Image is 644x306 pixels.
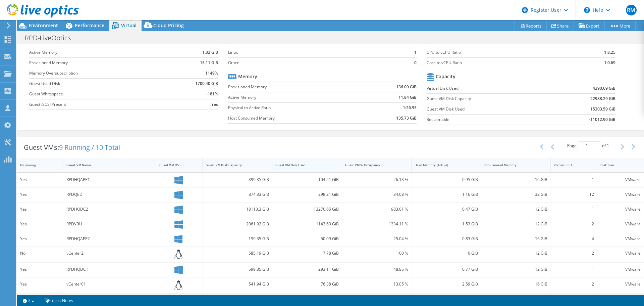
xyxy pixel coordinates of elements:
[59,143,120,152] span: 9 Running / 10 Total
[66,163,145,167] div: Guest VM Name
[238,73,257,80] b: Memory
[345,206,409,213] div: 983.01 %
[275,220,339,228] div: 1143.63 GiB
[66,235,153,243] div: RPDHQAPP2
[206,163,261,167] div: Guest VM Disk Capacity
[29,80,169,87] label: Guest Used Disk
[484,163,540,167] div: Provisioned Memory
[20,163,52,167] div: IsRunning
[593,85,615,92] b: 4290.69 GiB
[554,280,594,288] div: 2
[584,7,590,13] svg: \n
[600,176,641,183] div: VMware
[484,176,548,183] div: 16 GiB
[20,220,60,228] div: Yes
[345,266,409,273] div: 48.85 %
[589,116,615,123] b: -11012.90 GiB
[202,49,218,56] b: 1.32 GiB
[228,49,408,56] label: Linux
[415,206,478,213] div: 0.47 GiB
[195,80,218,87] b: 1700.40 GiB
[345,250,409,257] div: 100 %
[484,266,548,273] div: 12 GiB
[574,20,605,31] a: Export
[20,176,60,183] div: Yes
[567,141,609,150] span: Page of
[29,70,169,77] label: Memory Oversubscription
[20,206,60,213] div: Yes
[398,94,417,101] b: 11.84 GiB
[396,84,417,90] b: 136.00 GiB
[206,266,269,273] div: 599.35 GiB
[29,22,58,29] span: Environment
[604,59,615,66] b: 1:0.69
[29,101,169,108] label: Guest iSCSI Present
[396,115,417,122] b: 135.73 GiB
[29,59,169,66] label: Provisioned Memory
[604,20,636,31] a: More
[427,116,548,123] label: Reclaimable
[427,49,572,56] label: CPU to vCPU Ratio
[20,280,60,288] div: Yes
[427,106,548,113] label: Guest VM Disk Used
[206,220,269,228] div: 2061.92 GiB
[275,250,339,257] div: 7.78 GiB
[345,235,409,243] div: 25.04 %
[515,20,547,31] a: Reports
[554,163,586,167] div: Virtual CPU
[206,206,269,213] div: 18113.3 GiB
[275,176,339,183] div: 104.51 GiB
[554,176,594,183] div: 1
[228,94,362,101] label: Active Memory
[484,280,548,288] div: 16 GiB
[626,5,637,15] span: RM
[228,115,362,122] label: Host Consumed Memory
[66,176,153,183] div: RPDHQAPP1
[484,250,548,257] div: 12 GiB
[600,235,641,243] div: VMware
[415,250,478,257] div: 0 GiB
[66,266,153,273] div: RPDHQDC1
[600,280,641,288] div: VMware
[66,206,153,213] div: RPDHQDC2
[415,266,478,273] div: 0.77 GiB
[20,235,60,243] div: Yes
[427,59,572,66] label: Core to vCPU Ratio
[22,34,81,42] h1: RPD-LiveOptics
[600,220,641,228] div: VMware
[484,220,548,228] div: 12 GiB
[578,141,601,150] input: jump to page
[484,191,548,198] div: 32 GiB
[415,235,478,243] div: 0.83 GiB
[415,163,470,167] div: Used Memory (Active)
[275,235,339,243] div: 50.09 GiB
[345,163,400,167] div: Guest VM % Occupancy
[275,163,331,167] div: Guest VM Disk Used
[75,22,104,29] span: Performance
[403,104,417,111] b: 1:26.95
[600,191,641,198] div: VMware
[414,49,417,56] b: 1
[29,91,169,97] label: Guest Whitespace
[159,163,191,167] div: Guest VM OS
[205,70,218,77] b: 1149%
[29,49,169,56] label: Active Memory
[604,49,615,56] b: 1:8.25
[121,22,137,29] span: Virtual
[345,176,409,183] div: 26.13 %
[66,191,153,198] div: RPDQED
[17,137,127,158] div: Guest VMs:
[211,101,218,108] b: Yes
[206,280,269,288] div: 541.94 GiB
[600,266,641,273] div: VMware
[18,296,39,305] a: 2
[415,176,478,183] div: 0.95 GiB
[554,206,594,213] div: 1
[427,95,548,102] label: Guest VM Disk Capacity
[206,91,218,97] b: -181%
[415,280,478,288] div: 2.59 GiB
[590,106,615,113] b: 15303.59 GiB
[200,59,218,66] b: 15.11 GiB
[228,59,408,66] label: Other
[66,220,153,228] div: RPDVBU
